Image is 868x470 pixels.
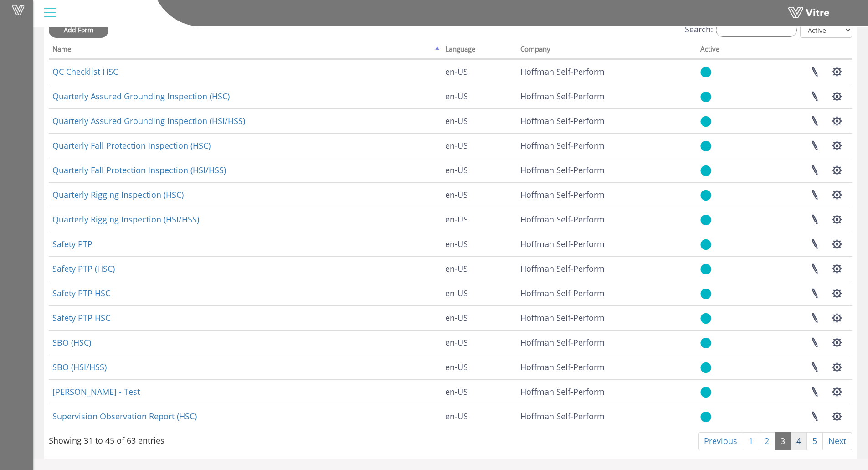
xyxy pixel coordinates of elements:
td: en-US [442,355,517,379]
img: yes [700,362,711,373]
td: en-US [442,404,517,429]
a: SBO (HSI/HSS) [52,362,107,372]
td: en-US [442,305,517,330]
span: 210 [520,91,605,102]
a: Quarterly Fall Protection Inspection (HSC) [52,140,211,151]
a: SBO (HSC) [52,337,91,348]
td: en-US [442,256,517,281]
img: yes [700,313,711,324]
img: yes [700,67,711,78]
a: [PERSON_NAME] - Test [52,386,140,397]
td: en-US [442,207,517,232]
td: en-US [442,133,517,158]
a: Safety PTP [52,238,92,249]
td: en-US [442,59,517,84]
a: Supervision Observation Report (HSC) [52,411,197,422]
a: Quarterly Fall Protection Inspection (HSI/HSS) [52,165,226,176]
span: 210 [520,386,605,397]
img: yes [700,116,711,127]
a: Quarterly Assured Grounding Inspection (HSI/HSS) [52,115,245,126]
span: 210 [520,362,605,372]
span: 210 [520,214,605,225]
span: 210 [520,115,605,126]
th: Active [697,42,749,59]
img: yes [700,387,711,398]
th: Company [517,42,697,59]
a: 5 [806,432,823,450]
a: Quarterly Rigging Inspection (HSC) [52,189,184,200]
span: 210 [520,66,605,77]
img: yes [700,263,711,275]
span: 210 [520,312,605,323]
td: en-US [442,330,517,355]
a: Next [822,432,852,450]
a: 4 [791,432,807,450]
a: 1 [743,432,759,450]
a: Quarterly Rigging Inspection (HSI/HSS) [52,214,199,225]
img: yes [700,411,711,423]
span: 210 [520,288,605,299]
img: yes [700,91,711,103]
img: yes [700,239,711,250]
div: Showing 31 to 45 of 63 entries [49,431,164,447]
a: Previous [698,432,743,450]
img: yes [700,190,711,201]
th: Name: activate to sort column descending [49,42,442,59]
img: yes [700,214,711,226]
a: Add Form [49,22,108,38]
td: en-US [442,379,517,404]
span: 210 [520,189,605,200]
a: 3 [775,432,791,450]
img: yes [700,140,711,152]
img: yes [700,165,711,176]
label: Search: [685,23,797,37]
a: Safety PTP HSC [52,312,110,323]
td: en-US [442,108,517,133]
td: en-US [442,281,517,305]
span: 210 [520,140,605,151]
span: 210 [520,165,605,176]
span: 210 [520,411,605,422]
a: Safety PTP HSC [52,288,110,299]
span: 210 [520,263,605,274]
a: QC Checklist HSC [52,66,118,77]
td: en-US [442,232,517,256]
td: en-US [442,84,517,108]
a: 2 [759,432,775,450]
span: 210 [520,337,605,348]
span: 210 [520,238,605,249]
td: en-US [442,182,517,207]
img: yes [700,288,711,300]
th: Language [442,42,517,59]
img: yes [700,337,711,349]
a: Quarterly Assured Grounding Inspection (HSC) [52,91,230,102]
td: en-US [442,158,517,182]
span: Add Form [64,26,93,34]
input: Search: [716,23,797,37]
a: Safety PTP (HSC) [52,263,115,274]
